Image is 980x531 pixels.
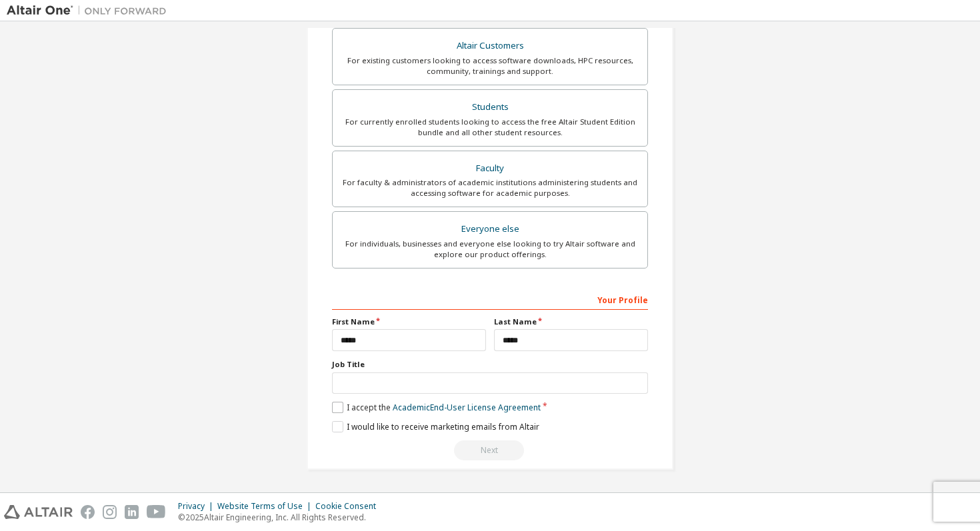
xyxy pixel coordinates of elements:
label: I would like to receive marketing emails from Altair [332,421,539,432]
a: Academic End-User License Agreement [393,402,541,413]
div: Read and acccept EULA to continue [332,440,648,460]
div: For individuals, businesses and everyone else looking to try Altair software and explore our prod... [341,239,639,260]
img: youtube.svg [147,505,166,519]
img: facebook.svg [81,505,95,519]
img: Altair One [7,4,173,17]
div: For existing customers looking to access software downloads, HPC resources, community, trainings ... [341,55,639,77]
div: For currently enrolled students looking to access the free Altair Student Edition bundle and all ... [341,117,639,138]
div: Students [341,98,639,117]
img: instagram.svg [103,505,117,519]
div: Website Terms of Use [217,501,315,512]
img: linkedin.svg [125,505,139,519]
div: For faculty & administrators of academic institutions administering students and accessing softwa... [341,177,639,199]
div: Altair Customers [341,37,639,55]
div: Privacy [178,501,217,512]
div: Your Profile [332,288,648,310]
label: I accept the [332,402,541,413]
label: Last Name [494,316,648,327]
label: Job Title [332,359,648,370]
div: Everyone else [341,220,639,239]
div: Faculty [341,159,639,178]
img: altair_logo.svg [4,505,73,519]
div: Cookie Consent [315,501,384,512]
p: © 2025 Altair Engineering, Inc. All Rights Reserved. [178,512,384,523]
label: First Name [332,316,486,327]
